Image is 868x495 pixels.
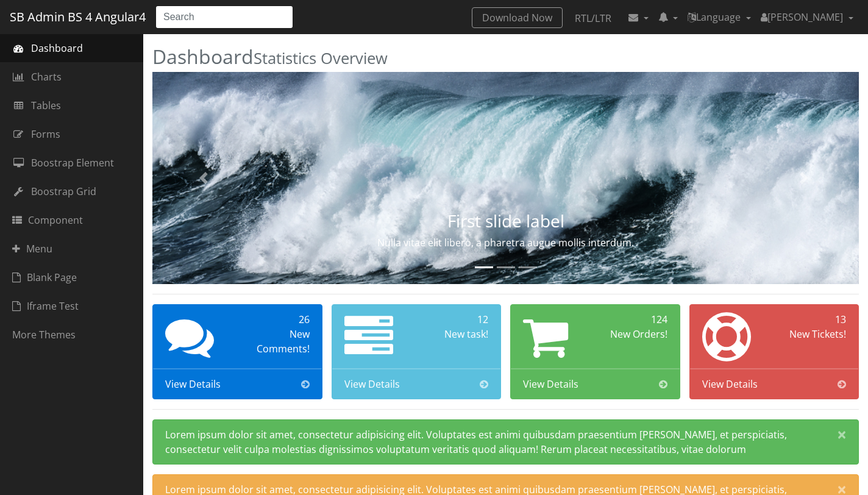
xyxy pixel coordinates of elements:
div: 12 [421,312,488,327]
button: Close [825,420,858,449]
div: New Comments! [242,327,310,356]
a: Language [683,5,756,29]
h2: Dashboard [152,46,859,67]
span: View Details [344,377,400,391]
span: × [838,426,846,443]
div: New task! [421,327,488,341]
input: Search [155,5,293,29]
div: New Orders! [600,327,667,341]
span: View Details [523,377,578,391]
a: Download Now [472,7,563,28]
span: View Details [702,377,758,391]
img: Random first slide [152,72,859,284]
div: 124 [600,312,667,327]
small: Statistics Overview [254,48,388,69]
div: 13 [778,312,846,327]
a: RTL/LTR [565,7,621,29]
span: View Details [165,377,221,391]
h3: First slide label [258,212,753,230]
div: 26 [242,312,310,327]
a: [PERSON_NAME] [756,5,858,29]
p: Nulla vitae elit libero, a pharetra augue mollis interdum. [258,235,753,250]
span: Menu [12,241,52,256]
div: New Tickets! [778,327,846,341]
div: Lorem ipsum dolor sit amet, consectetur adipisicing elit. Voluptates est animi quibusdam praesent... [152,419,859,465]
a: SB Admin BS 4 Angular4 [10,5,146,29]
